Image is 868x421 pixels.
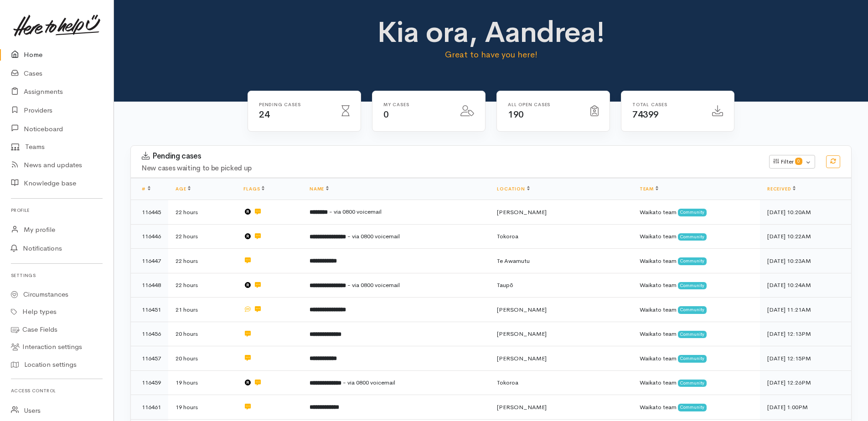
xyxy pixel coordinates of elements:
[640,186,658,192] a: Team
[678,380,707,387] span: Community
[678,355,707,362] span: Community
[168,224,236,249] td: 22 hours
[767,186,796,192] a: Received
[131,224,168,249] td: 116446
[329,208,382,216] span: - via 0800 voicemail
[310,186,329,192] a: Name
[131,346,168,371] td: 116457
[131,370,168,395] td: 116459
[259,109,269,120] span: 24
[508,109,524,120] span: 190
[497,354,547,362] span: [PERSON_NAME]
[11,269,103,282] h6: Settings
[347,281,400,289] span: - via 0800 voicemail
[168,200,236,225] td: 22 hours
[314,48,669,61] p: Great to have you here!
[168,298,236,322] td: 21 hours
[11,204,103,216] h6: Profile
[314,16,669,48] h1: Kia ora, Aandrea!
[11,385,103,397] h6: Access control
[632,200,760,225] td: Waikato team
[243,186,264,192] a: Flags
[760,395,851,420] td: [DATE] 1:00PM
[347,232,400,240] span: - via 0800 voicemail
[508,102,579,107] h6: All Open cases
[760,224,851,249] td: [DATE] 10:22AM
[678,331,707,338] span: Community
[497,208,547,216] span: [PERSON_NAME]
[259,102,331,107] h6: Pending cases
[131,322,168,346] td: 116456
[632,273,760,298] td: Waikato team
[131,273,168,298] td: 116448
[632,298,760,322] td: Waikato team
[678,306,707,313] span: Community
[678,209,707,216] span: Community
[131,200,168,225] td: 116445
[142,186,150,192] a: #
[497,186,529,192] a: Location
[131,395,168,420] td: 116461
[632,322,760,346] td: Waikato team
[142,164,758,172] h4: New cases waiting to be picked up
[760,200,851,225] td: [DATE] 10:20AM
[497,330,547,338] span: [PERSON_NAME]
[497,306,547,313] span: [PERSON_NAME]
[497,403,547,411] span: [PERSON_NAME]
[142,152,758,161] h3: Pending cases
[678,404,707,411] span: Community
[168,249,236,273] td: 22 hours
[168,346,236,371] td: 20 hours
[632,224,760,249] td: Waikato team
[168,322,236,346] td: 20 hours
[760,273,851,298] td: [DATE] 10:24AM
[632,249,760,273] td: Waikato team
[131,249,168,273] td: 116447
[131,298,168,322] td: 116451
[176,186,191,192] a: Age
[795,158,802,165] span: 0
[168,370,236,395] td: 19 hours
[632,395,760,420] td: Waikato team
[760,346,851,371] td: [DATE] 12:15PM
[632,370,760,395] td: Waikato team
[760,249,851,273] td: [DATE] 10:23AM
[632,346,760,371] td: Waikato team
[678,257,707,265] span: Community
[497,257,530,265] span: Te Awamutu
[168,395,236,420] td: 19 hours
[497,281,513,289] span: Taupō
[383,109,389,120] span: 0
[632,102,701,107] h6: Total cases
[760,370,851,395] td: [DATE] 12:26PM
[632,109,659,120] span: 74399
[678,282,707,289] span: Community
[497,232,518,240] span: Tokoroa
[343,379,395,386] span: - via 0800 voicemail
[760,298,851,322] td: [DATE] 11:21AM
[383,102,449,107] h6: My cases
[769,155,815,169] button: Filter0
[760,322,851,346] td: [DATE] 12:13PM
[678,233,707,241] span: Community
[497,379,518,386] span: Tokoroa
[168,273,236,298] td: 22 hours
